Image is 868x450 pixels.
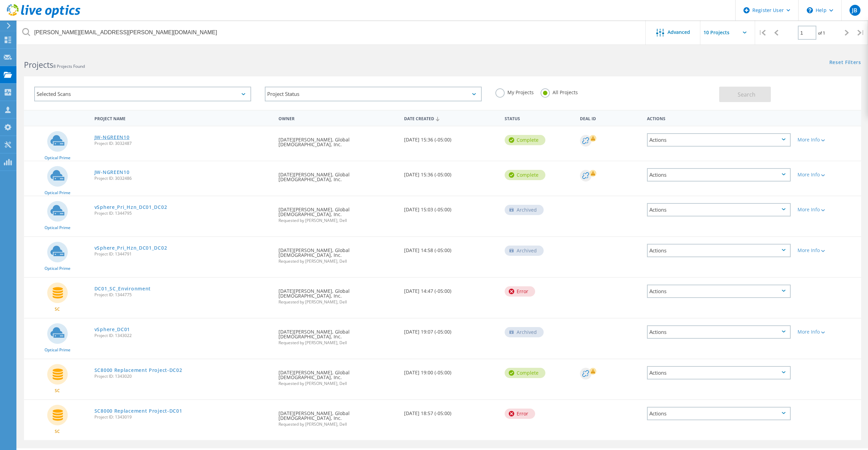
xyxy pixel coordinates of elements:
a: vSphere_Pri_Hzn_DC01_DC02 [94,205,167,210]
div: Complete [505,368,545,378]
span: SC [55,389,60,393]
span: Optical Prime [44,226,70,230]
div: Complete [505,135,545,145]
div: Actions [647,325,791,339]
div: More Info [798,207,858,212]
span: SC [55,429,60,434]
span: Project ID: 3032486 [94,176,272,180]
span: Project ID: 3032487 [94,141,272,146]
span: Requested by [PERSON_NAME], Dell [278,259,397,263]
div: Deal Id [576,112,644,124]
div: [DATE] 14:47 (-05:00) [401,278,501,300]
label: My Projects [495,88,534,95]
span: Advanced [668,30,690,35]
div: Actions [647,366,791,379]
span: Project ID: 1343020 [94,374,272,378]
div: Actions [647,285,791,298]
b: Projects [24,59,53,70]
span: of 1 [818,30,825,36]
span: Project ID: 1344791 [94,252,272,256]
svg: \n [807,7,813,13]
div: Actions [644,112,794,124]
div: More Info [798,329,858,334]
div: Owner [275,112,401,124]
div: More Info [798,248,858,253]
div: | [854,21,868,45]
a: SC8000 Replacement Project-DC02 [94,368,182,373]
a: JW-NGREEN10 [94,170,130,175]
a: DC01_SC_Environment [94,286,151,291]
button: Search [719,87,771,102]
div: [DATE][PERSON_NAME], Global [DEMOGRAPHIC_DATA], Inc. [275,318,401,352]
div: [DATE] 15:03 (-05:00) [401,196,501,219]
a: vSphere_Pri_Hzn_DC01_DC02 [94,246,167,250]
div: More Info [798,172,858,177]
a: JW-NGREEN10 [94,135,130,140]
div: More Info [798,137,858,142]
div: | [755,21,769,45]
div: [DATE] 19:07 (-05:00) [401,318,501,341]
div: Complete [505,170,545,180]
div: [DATE][PERSON_NAME], Global [DEMOGRAPHIC_DATA], Inc. [275,196,401,229]
div: [DATE] 19:00 (-05:00) [401,359,501,382]
div: Selected Scans [34,87,251,101]
span: Requested by [PERSON_NAME], Dell [278,341,397,345]
span: 8 Projects Found [53,63,85,69]
div: [DATE][PERSON_NAME], Global [DEMOGRAPHIC_DATA], Inc. [275,126,401,154]
a: Live Optics Dashboard [7,14,80,19]
div: Archived [505,246,544,256]
div: [DATE][PERSON_NAME], Global [DEMOGRAPHIC_DATA], Inc. [275,278,401,311]
div: Actions [647,133,791,147]
span: Project ID: 1343022 [94,334,272,338]
div: Archived [505,205,544,215]
div: Status [501,112,576,124]
input: Search projects by name, owner, ID, company, etc [17,21,646,45]
div: [DATE] 15:36 (-05:00) [401,126,501,149]
div: [DATE] 18:57 (-05:00) [401,400,501,423]
span: Requested by [PERSON_NAME], Dell [278,218,397,223]
div: Project Status [265,87,482,101]
span: Optical Prime [44,156,70,160]
a: vSphere_DC01 [94,327,130,332]
span: Requested by [PERSON_NAME], Dell [278,300,397,304]
div: Error [505,409,535,419]
div: Actions [647,244,791,257]
span: Optical Prime [44,191,70,195]
label: All Projects [541,88,578,95]
div: Archived [505,327,544,337]
div: Actions [647,168,791,182]
span: Project ID: 1344795 [94,211,272,215]
span: JB [852,8,857,13]
div: [DATE][PERSON_NAME], Global [DEMOGRAPHIC_DATA], Inc. [275,237,401,270]
div: [DATE] 14:58 (-05:00) [401,237,501,260]
div: [DATE][PERSON_NAME], Global [DEMOGRAPHIC_DATA], Inc. [275,161,401,189]
div: [DATE] 15:36 (-05:00) [401,161,501,184]
span: Search [738,91,755,98]
div: [DATE][PERSON_NAME], Global [DEMOGRAPHIC_DATA], Inc. [275,400,401,433]
div: Project Name [91,112,275,124]
span: Optical Prime [44,348,70,352]
div: Actions [647,203,791,216]
div: Actions [647,407,791,420]
a: SC8000 Replacement Project-DC01 [94,409,182,413]
span: Requested by [PERSON_NAME], Dell [278,382,397,386]
span: SC [55,307,60,311]
span: Project ID: 1344775 [94,293,272,297]
div: Error [505,286,535,297]
div: [DATE][PERSON_NAME], Global [DEMOGRAPHIC_DATA], Inc. [275,359,401,392]
span: Optical Prime [44,266,70,271]
span: Project ID: 1343019 [94,415,272,419]
div: Date Created [401,112,501,125]
span: Requested by [PERSON_NAME], Dell [278,422,397,426]
a: Reset Filters [829,60,861,66]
